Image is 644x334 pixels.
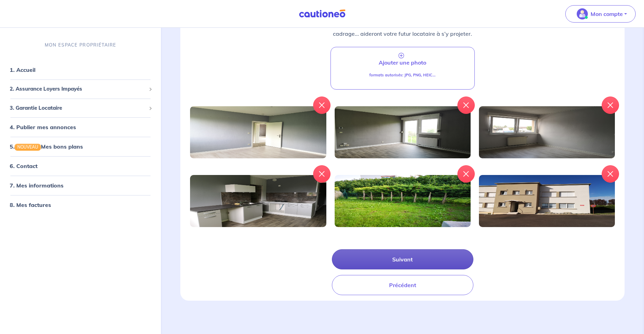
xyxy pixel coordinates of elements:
img: IMG_20230830_081432.jpg [479,106,615,158]
a: 6. Contact [10,162,37,169]
p: MON ESPACE PROPRIÉTAIRE [45,42,116,48]
div: 7. Mes informations [3,178,158,192]
div: 5.NOUVEAUMes bons plans [3,140,158,153]
img: IMG_20230817_144507.jpg [335,106,471,158]
button: Suivant [332,249,473,269]
img: IMG_20230817_144633.jpg [190,106,326,158]
a: 5.NOUVEAUMes bons plans [10,143,83,150]
div: 6. Contact [3,159,158,173]
img: IMG_20230830_100404.jpg [335,175,471,227]
button: Précédent [332,275,473,295]
img: illu_account_valid_menu.svg [577,8,588,19]
img: IMG_20230831_171405.jpg [190,175,326,227]
div: 3. Garantie Locataire [3,101,158,115]
div: 2. Assurance Loyers Impayés [3,82,158,96]
p: Une annonce avec photo multipliera vos chances de trouver un locataire. Une bonne lumière, un bon... [243,19,562,39]
a: 1. Accueil [10,66,35,73]
p: Mon compte [591,10,623,18]
div: 8. Mes factures [3,198,158,212]
button: illu_account_valid_menu.svgMon compte [565,5,636,23]
div: 4. Publier mes annonces [3,120,158,134]
a: 7. Mes informations [10,182,63,189]
span: 2. Assurance Loyers Impayés [10,85,146,93]
img: entrée.jpg [479,175,615,227]
p: formats autorisés: JPG, PNG, HEIC... [369,72,436,78]
a: Ajouter une photoformats autorisés: JPG, PNG, HEIC... [330,47,475,90]
div: 1. Accueil [3,63,158,77]
span: 3. Garantie Locataire [10,104,146,112]
p: Ajouter une photo [379,58,426,67]
a: 4. Publier mes annonces [10,124,76,131]
a: 8. Mes factures [10,201,51,208]
img: Cautioneo [296,9,348,18]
